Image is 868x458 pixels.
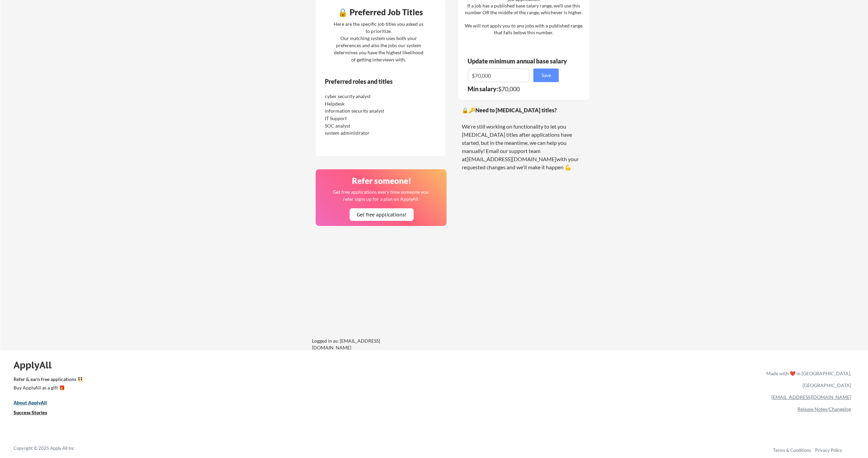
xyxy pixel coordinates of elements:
div: ApplyAll [14,359,59,371]
a: Privacy Policy [815,447,842,453]
a: [EMAIL_ADDRESS][DOMAIN_NAME] [771,394,851,400]
div: Buy ApplyAll as a gift 🎁 [14,385,81,390]
div: Get free applications every time someone you refer signs up for a plan on ApplyAll [332,188,429,203]
div: Logged in as: [EMAIL_ADDRESS][DOMAIN_NAME] [312,338,414,351]
div: system administrator [325,130,396,136]
input: E.g. $100,000 [468,69,530,82]
u: About ApplyAll [14,400,47,405]
strong: Min salary: [468,85,498,93]
div: cyber security analyst [325,93,396,100]
div: Update minimum annual base salary [468,58,569,64]
div: Here are the specific job titles you asked us to prioritize. Our matching system uses both your p... [332,20,425,63]
a: Buy ApplyAll as a gift 🎁 [14,384,81,393]
div: information security analyst [325,108,396,114]
div: IT Support [325,115,396,122]
div: $70,000 [468,86,563,92]
a: Refer & earn free applications 👯‍♀️ [14,377,625,384]
a: [EMAIL_ADDRESS][DOMAIN_NAME] [467,156,556,162]
a: Terms & Conditions [773,447,811,453]
a: About ApplyAll [14,399,56,407]
button: Save [533,69,559,82]
div: SOC analyst [325,122,396,129]
div: 🔒 Preferred Job Titles [317,8,443,16]
div: Refer someone! [318,177,445,185]
div: Helpdesk [325,100,396,107]
div: Preferred roles and titles [325,78,417,84]
div: Made with ❤️ in [GEOGRAPHIC_DATA], [GEOGRAPHIC_DATA] [764,367,851,391]
button: Get free applications! [350,208,414,221]
strong: Need to [MEDICAL_DATA] titles? [475,107,557,113]
div: Copyright © 2025 Apply All Inc [14,445,92,452]
u: Success Stories [14,409,47,415]
a: Success Stories [14,409,56,417]
a: Release Notes/Changelog [797,406,851,412]
div: 🔒🔑 We're still working on functionality to let you [MEDICAL_DATA] titles after applications have ... [462,106,586,171]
